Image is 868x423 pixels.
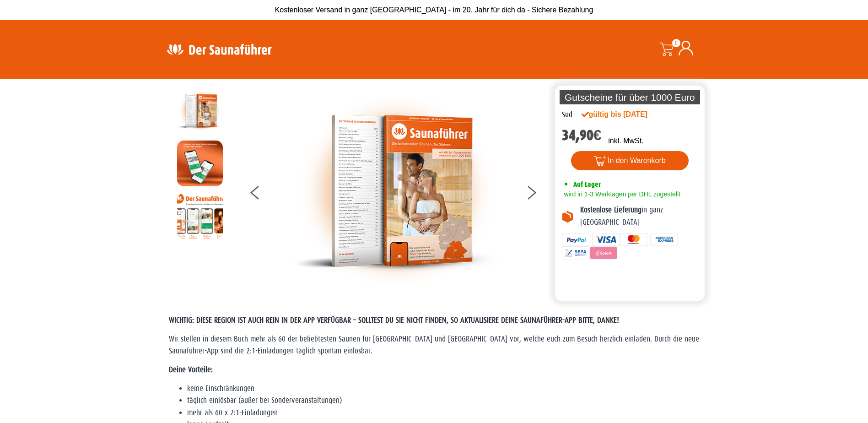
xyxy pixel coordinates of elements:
[177,88,223,134] img: der-saunafuehrer-2025-sued
[672,39,680,47] span: 0
[293,88,499,294] img: der-saunafuehrer-2025-sued
[580,204,698,228] p: in ganz [GEOGRAPHIC_DATA]
[608,136,643,146] p: inkl. MwSt.
[187,407,700,419] li: mehr als 60 x 2:1-Einladungen
[169,365,213,374] strong: Deine Vorteile:
[573,180,601,189] span: Auf Lager
[562,190,680,198] span: wird in 1-3 Werktagen per DHL zugestellt
[582,109,668,120] div: gültig bis [DATE]
[177,193,223,239] img: Anleitung7tn
[177,141,223,186] img: MOCKUP-iPhone_regional
[187,395,700,407] li: täglich einlösbar (außer bei Sonderveranstaltungen)
[275,6,593,14] span: Kostenloser Versand in ganz [GEOGRAPHIC_DATA] - im 20. Jahr für dich da - Sichere Bezahlung
[562,109,572,121] div: Süd
[169,316,619,325] span: WICHTIG: DIESE REGION IST AUCH REIN IN DER APP VERFÜGBAR – SOLLTEST DU SIE NICHT FINDEN, SO AKTUA...
[169,335,699,355] span: Wir stellen in diesem Buch mehr als 60 der beliebtesten Saunen für [GEOGRAPHIC_DATA] und [GEOGRAP...
[560,90,701,104] p: Gutscheine für über 1000 Euro
[562,127,602,144] bdi: 34,90
[580,206,642,214] b: Kostenlose Lieferung
[593,127,602,144] span: €
[187,383,700,395] li: keine Einschränkungen
[571,151,689,170] button: In den Warenkorb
